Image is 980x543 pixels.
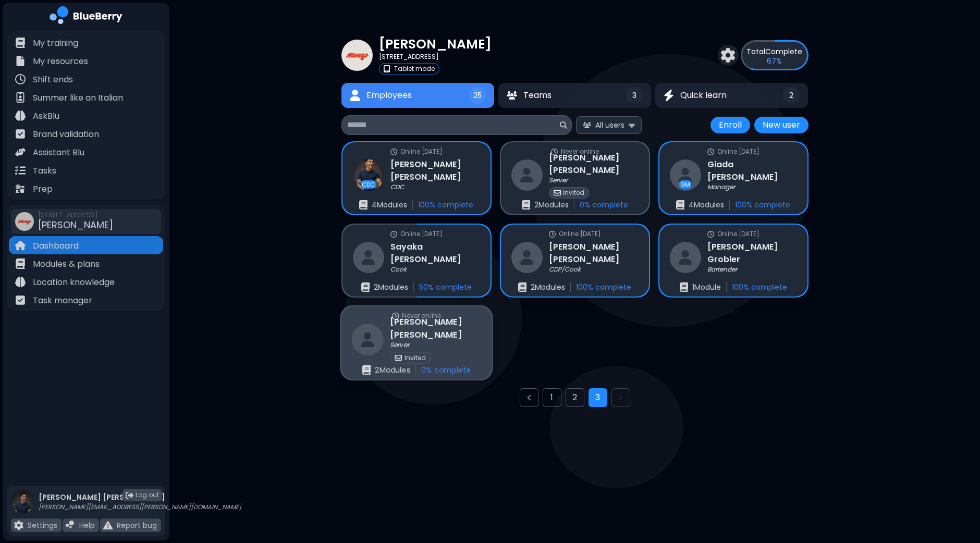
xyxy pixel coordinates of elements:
img: company thumbnail [341,40,373,71]
p: 67 % [767,56,782,66]
a: tabletTablet mode [379,63,492,75]
p: Help [79,521,95,530]
img: Teams [507,91,517,100]
h3: Sayaka [PERSON_NAME] [390,241,480,266]
span: 3 [632,91,636,100]
img: company logo [50,6,123,28]
img: enrollments [361,282,370,292]
p: [PERSON_NAME] [379,35,492,53]
a: online statusOnline [DATE]restaurantSayaka [PERSON_NAME]Cookenrollments2Modules50% complete [341,224,492,298]
p: AskBlu [33,110,59,122]
p: GM [680,181,690,188]
span: [STREET_ADDRESS] [38,211,113,219]
span: Teams [523,89,552,102]
p: Invited [404,353,426,362]
img: file icon [15,56,26,66]
button: Go to page 1 [543,388,561,407]
h3: [PERSON_NAME] [PERSON_NAME] [549,241,639,266]
p: Dashboard [33,240,79,252]
span: Employees [366,89,412,102]
span: Quick learn [680,89,727,102]
p: CDC [362,181,375,188]
p: Cook [390,265,407,274]
p: Brand validation [33,128,99,141]
img: file icon [15,277,26,287]
p: Server [549,176,568,184]
img: file icon [15,92,26,103]
img: online status [551,149,558,155]
img: enrollments [359,200,367,209]
p: My resources [33,55,88,68]
img: restaurant [511,159,543,191]
p: Task manager [33,294,92,307]
img: file icon [15,74,26,84]
button: Enroll [710,117,750,133]
img: online status [390,231,397,238]
img: online status [390,149,397,155]
img: file icon [15,38,26,48]
a: online statusNever onlinerestaurant[PERSON_NAME] [PERSON_NAME]ServerinvitedInvitedenrollments2Mod... [500,141,650,215]
button: All users [576,116,642,133]
button: Previous page [520,388,538,407]
p: Prep [33,183,53,195]
span: Total [746,46,765,57]
img: profile photo [11,490,34,524]
p: [STREET_ADDRESS] [379,53,439,61]
img: restaurant [670,159,701,191]
img: file icon [15,110,26,121]
img: online status [707,149,714,155]
p: [PERSON_NAME][EMAIL_ADDRESS][PERSON_NAME][DOMAIN_NAME] [39,503,241,511]
span: [PERSON_NAME] [38,218,113,231]
p: Online [DATE] [717,147,759,156]
p: Server [390,341,409,349]
p: 100 % complete [576,282,631,292]
img: file icon [15,295,26,305]
p: 1 Module [692,282,721,292]
span: All users [595,120,624,130]
button: EmployeesEmployees25 [341,83,494,108]
button: Next page [611,388,630,407]
img: file icon [15,147,26,157]
p: Modules & plans [33,258,100,270]
h3: [PERSON_NAME] [PERSON_NAME] [390,158,480,183]
span: 2 [789,91,793,100]
p: 50 % complete [419,282,472,292]
p: Online [DATE] [400,147,443,156]
img: enrollments [676,200,684,209]
img: file icon [15,165,26,176]
p: Online [DATE] [559,230,601,238]
img: settings [721,48,736,63]
img: restaurant [353,242,384,273]
img: invited [395,354,402,361]
p: 4 Module s [689,200,724,209]
a: online statusOnline [DATE]restaurant[PERSON_NAME] GroblerBartenderenrollments1Module100% complete [658,224,808,298]
img: online status [392,312,399,319]
img: file icon [14,521,23,530]
p: 100 % complete [732,282,787,292]
p: 2 Module s [534,200,569,209]
span: 25 [473,91,482,100]
img: file icon [15,129,26,139]
button: Go to page 2 [566,388,584,407]
img: enrollments [680,282,688,292]
img: restaurant [511,242,543,273]
img: online status [549,231,556,238]
p: 2 Module s [375,365,410,375]
p: Bartender [707,265,737,274]
img: file icon [15,240,26,251]
img: online status [707,231,714,238]
p: Never online [561,147,599,156]
p: CDP/Cook [549,265,581,274]
a: online statusNever onlinerestaurant[PERSON_NAME] [PERSON_NAME]ServerinvitedInvitedenrollments2Mod... [340,305,493,381]
button: TeamsTeams3 [498,83,651,108]
img: Employees [350,90,360,102]
h3: [PERSON_NAME] Grobler [707,241,797,266]
img: expand [629,120,635,130]
p: Online [DATE] [400,230,443,238]
img: company thumbnail [15,212,34,231]
p: Settings [28,521,57,530]
p: Summer like an Italian [33,92,123,104]
p: Tablet mode [394,65,435,73]
p: Shift ends [33,73,73,86]
p: Report bug [117,521,157,530]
